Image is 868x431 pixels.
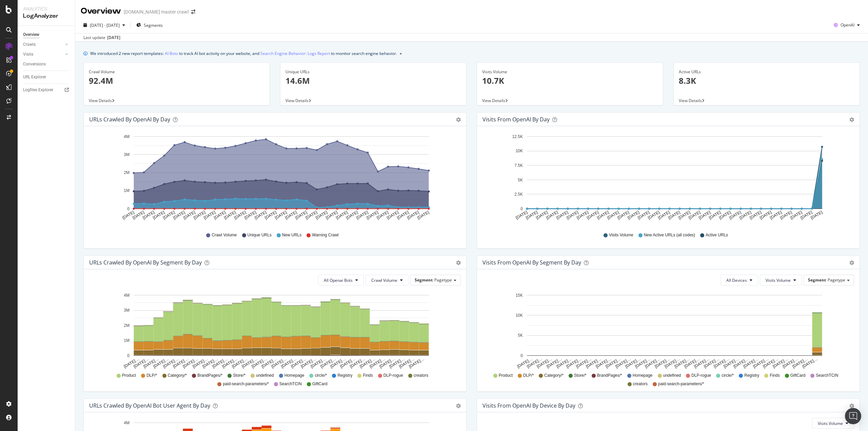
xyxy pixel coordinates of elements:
text: 5K [518,333,523,338]
span: SearchTCIN [816,373,838,378]
span: paid-search-parameters/* [223,381,269,387]
span: Visits Volume [766,277,791,283]
text: 1M [124,189,130,193]
span: All Openai Bots [324,277,353,283]
span: New Active URLs (all codes) [644,232,695,238]
div: Crawl Volume [89,69,264,75]
span: Warning Crawl [312,232,338,238]
div: LogAnalyzer [23,12,70,20]
button: OpenAI [831,20,863,31]
text: [DATE] [243,210,257,220]
a: Crawls [23,41,63,48]
text: [DATE] [810,210,823,220]
p: 92.4M [89,75,264,86]
span: New URLs [282,232,301,238]
div: Visits From OpenAI By Device By Day [482,402,575,409]
button: Crawl Volume [366,275,409,286]
text: [DATE] [616,210,630,220]
span: [DATE] - [DATE] [90,22,120,28]
div: gear [456,404,461,408]
span: Store/* [574,373,587,378]
p: 8.3K [679,75,854,86]
a: AI Bots [165,50,178,57]
text: [DATE] [213,210,226,220]
text: [DATE] [386,210,399,220]
text: [DATE] [566,210,579,220]
text: 2M [124,323,130,328]
text: [DATE] [203,210,216,220]
span: Visits Volume [818,420,843,426]
span: View Details [482,98,505,103]
span: creators [414,373,428,378]
text: 4M [124,134,130,139]
div: URLs Crawled by OpenAI by day [89,116,170,123]
text: [DATE] [416,210,430,220]
text: [DATE] [223,210,237,220]
div: URLs Crawled by OpenAI By Segment By Day [89,259,202,266]
text: [DATE] [193,210,206,220]
div: Conversions [23,61,46,68]
span: Pagetype [434,277,452,283]
text: [DATE] [779,210,793,220]
text: [DATE] [355,210,369,220]
span: Unique URLs [248,232,272,238]
text: [DATE] [708,210,722,220]
span: undefined [663,373,681,378]
text: [DATE] [535,210,549,220]
text: [DATE] [132,210,145,220]
text: 5K [518,178,523,182]
span: circle/* [722,373,734,378]
text: 0 [520,207,523,211]
div: [DOMAIN_NAME] master crawl [124,8,189,15]
text: 3M [124,308,130,313]
span: All Devices [726,277,747,283]
span: Segments [144,22,163,28]
div: Active URLs [679,69,854,75]
button: Visits Volume [760,275,802,286]
div: [DATE] [107,35,120,41]
span: OpenAI [841,22,854,28]
text: [DATE] [606,210,620,220]
div: gear [456,260,461,265]
span: DLP/* [146,373,157,378]
div: Last update [83,35,120,41]
div: info banner [83,50,860,57]
text: [DATE] [769,210,783,220]
span: Store/* [233,373,245,378]
button: All Devices [721,275,758,286]
text: 0 [127,353,130,358]
text: 2M [124,170,130,175]
span: Finds [363,373,373,378]
div: Overview [81,5,121,17]
button: Visits Volume [812,418,854,429]
text: 7.5K [514,163,523,168]
text: 4M [124,420,130,425]
text: [DATE] [667,210,681,220]
svg: A chart. [482,291,852,370]
svg: A chart. [482,132,852,226]
div: Open Intercom Messenger [845,408,861,424]
text: [DATE] [254,210,267,220]
text: [DATE] [728,210,742,220]
span: Finds [770,373,780,378]
span: DLP-rogue [383,373,403,378]
text: [DATE] [172,210,186,220]
text: [DATE] [152,210,165,220]
text: [DATE] [738,210,752,220]
div: Unique URLs [285,69,461,75]
text: [DATE] [657,210,671,220]
text: [DATE] [647,210,660,220]
text: [DATE] [294,210,308,220]
svg: A chart. [89,291,458,370]
span: Homepage [284,373,304,378]
span: Pagetype [828,277,845,283]
div: gear [849,260,854,265]
a: URL Explorer [23,74,70,81]
div: Logfiles Explorer [23,86,53,94]
button: All Openai Bots [318,275,364,286]
div: gear [849,117,854,122]
span: creators [633,381,648,387]
div: Overview [23,31,39,38]
p: 14.6M [285,75,461,86]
